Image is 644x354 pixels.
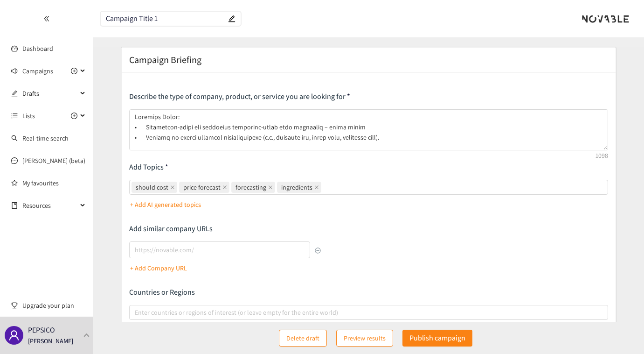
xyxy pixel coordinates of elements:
button: + Add Company URL [130,261,187,276]
p: Add similar company URLs [129,224,321,234]
span: Campaigns [22,62,53,80]
div: Campaign Briefing [129,53,608,66]
iframe: Chat Widget [492,253,644,354]
p: Countries or Regions [129,287,608,297]
span: Delete draft [286,333,319,343]
span: price forecast [183,182,221,192]
span: edit [228,15,235,22]
span: should cost [132,182,177,193]
p: Publish campaign [409,332,465,344]
p: [PERSON_NAME] [28,336,73,346]
h2: Campaign Briefing [129,53,201,66]
p: + Add AI generated topics [130,199,201,210]
span: close [170,185,175,190]
span: close [314,185,319,190]
span: trophy [11,302,18,309]
span: unordered-list [11,113,18,119]
span: double-left [43,15,50,22]
button: Publish campaign [402,330,472,347]
span: should cost [136,182,168,192]
span: Preview results [344,333,386,343]
span: plus-circle [71,68,77,74]
span: ingredients [277,182,321,193]
span: sound [11,68,18,74]
span: Upgrade your plan [22,296,86,315]
p: Describe the type of company, product, or service you are looking for [129,92,608,102]
span: book [11,202,18,209]
button: Delete draft [279,330,327,347]
span: forecasting [231,182,275,193]
button: + Add AI generated topics [130,197,201,212]
input: should costprice forecastforecastingingredients [323,182,325,193]
button: Preview results [336,330,393,347]
a: Dashboard [22,44,53,53]
span: user [8,330,20,341]
span: Lists [22,106,35,125]
p: Add Topics [129,162,608,172]
span: Resources [22,196,77,215]
p: + Add Company URL [130,263,187,273]
a: My favourites [22,174,86,192]
span: edit [11,90,18,97]
textarea: Loremips Dolor: • Sitametcon-adipi eli seddoeius temporinc-utlab etdo magnaaliq – enima minim • V... [129,109,608,150]
span: close [222,185,227,190]
span: plus-circle [71,113,77,119]
a: [PERSON_NAME] (beta) [22,156,85,165]
span: ingredients [281,182,312,192]
span: Drafts [22,84,77,103]
span: forecasting [235,182,266,192]
span: close [268,185,273,190]
a: Real-time search [22,134,69,142]
input: lookalikes url [129,241,310,258]
span: price forecast [179,182,229,193]
p: PEPSICO [28,324,55,336]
